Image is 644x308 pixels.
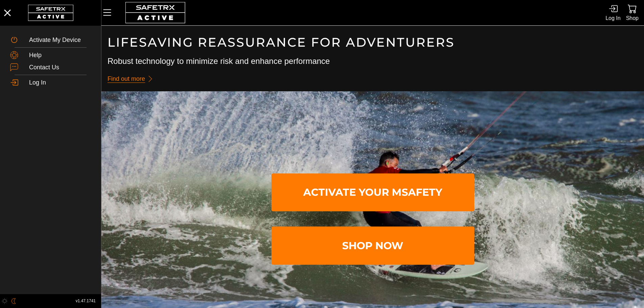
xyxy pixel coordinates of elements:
span: Find out more [108,74,145,84]
div: Activate My Device [29,37,91,44]
div: Log In [29,79,91,87]
h1: Lifesaving Reassurance For Adventurers [108,34,638,50]
span: v1.47.1741 [76,298,96,305]
h3: Robust technology to minimize risk and enhance performance [108,55,638,67]
div: Contact Us [29,64,91,71]
a: Activate Your MSafety [271,173,474,212]
div: Log In [605,14,620,23]
span: Shop Now [277,228,469,263]
img: ModeDark.svg [11,298,17,304]
span: Activate Your MSafety [277,175,469,210]
img: Help.svg [10,51,18,59]
a: Shop Now [271,227,474,265]
div: Help [29,52,91,59]
div: Shop [626,14,639,23]
img: ContactUs.svg [10,63,18,71]
button: v1.47.1741 [72,295,100,307]
a: Find out more [108,72,157,86]
button: Menu [101,5,118,20]
img: ModeLight.svg [2,298,7,304]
